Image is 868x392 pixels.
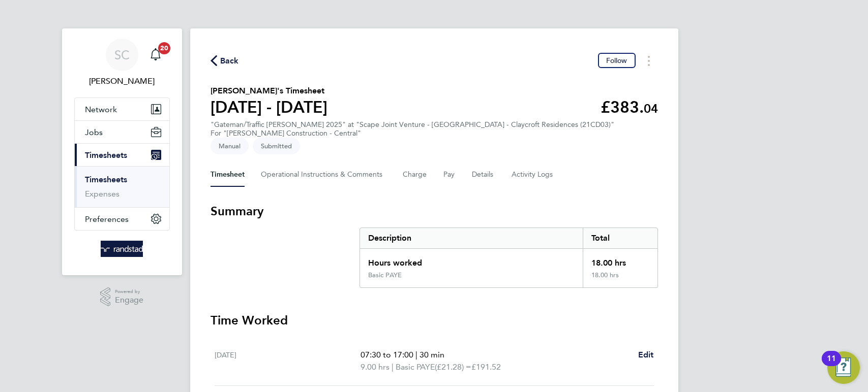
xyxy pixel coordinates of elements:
[360,227,658,288] div: Summary
[75,98,169,120] button: Network
[211,85,327,97] h2: [PERSON_NAME]'s Timesheet
[638,350,654,360] span: Edit
[827,358,836,372] div: 11
[598,53,636,68] button: Follow
[211,203,658,219] h3: Summary
[644,101,658,116] span: 04
[253,138,300,154] span: This timesheet is Submitted.
[472,162,495,187] button: Details
[75,166,169,207] div: Timesheets
[62,28,182,275] nav: Main navigation
[85,127,103,137] span: Jobs
[145,39,166,71] a: 20
[583,249,657,271] div: 18.00 hrs
[640,53,658,69] button: Timesheets Menu
[443,162,456,187] button: Pay
[211,129,614,138] div: For "[PERSON_NAME] Construction - Central"
[74,39,170,87] a: SC[PERSON_NAME]
[211,162,245,187] button: Timesheet
[583,228,657,248] div: Total
[215,349,361,373] div: [DATE]
[75,144,169,166] button: Timesheets
[114,48,130,61] span: SC
[360,228,583,248] div: Description
[361,362,390,372] span: 9.00 hrs
[158,42,170,54] span: 20
[606,56,627,65] span: Follow
[583,271,657,287] div: 18.00 hrs
[211,312,658,329] h3: Time Worked
[115,296,143,305] span: Engage
[420,350,444,360] span: 30 min
[75,121,169,143] button: Jobs
[211,54,239,67] button: Back
[361,350,413,360] span: 07:30 to 17:00
[85,105,117,114] span: Network
[211,138,249,154] span: This timesheet was manually created.
[415,350,417,360] span: |
[74,241,170,257] a: Go to home page
[392,362,394,372] span: |
[100,287,143,307] a: Powered byEngage
[85,189,119,199] a: Expenses
[638,349,654,361] a: Edit
[211,120,614,138] div: "Gateman/Traffic [PERSON_NAME] 2025" at "Scape Joint Venture - [GEOGRAPHIC_DATA] - Claycroft Resi...
[75,208,169,230] button: Preferences
[115,287,143,296] span: Powered by
[368,271,402,279] div: Basic PAYE
[396,361,435,373] span: Basic PAYE
[360,249,583,271] div: Hours worked
[85,175,127,184] a: Timesheets
[827,351,860,384] button: Open Resource Center, 11 new notifications
[512,162,554,187] button: Activity Logs
[211,97,327,117] h1: [DATE] - [DATE]
[261,162,386,187] button: Operational Instructions & Comments
[601,97,658,117] app-decimal: £383.
[471,362,501,372] span: £191.52
[435,362,471,372] span: (£21.28) =
[85,150,127,160] span: Timesheets
[403,162,427,187] button: Charge
[74,75,170,87] span: Sallie Cutts
[220,55,239,67] span: Back
[101,241,143,257] img: randstad-logo-retina.png
[85,214,129,224] span: Preferences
